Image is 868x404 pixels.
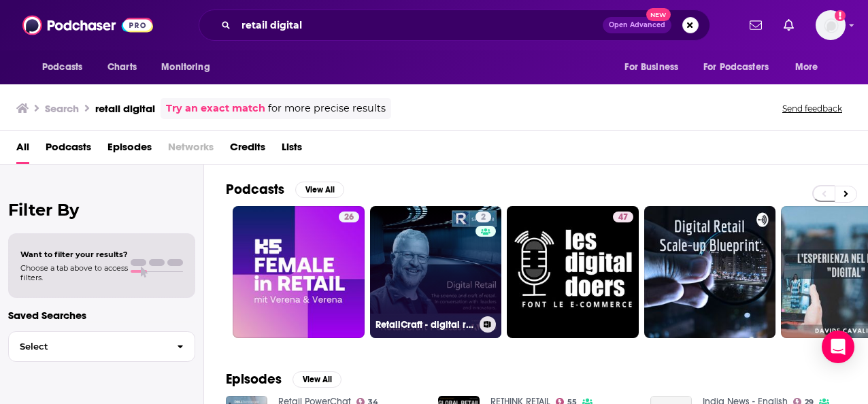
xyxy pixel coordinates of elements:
[226,181,284,198] h2: Podcasts
[107,58,137,77] span: Charts
[8,309,195,322] p: Saved Searches
[375,319,474,331] h3: RetailCraft - digital retail, ecommerce and brands - Retail Podcast
[282,136,302,164] a: Lists
[786,54,835,80] button: open menu
[795,58,818,77] span: More
[46,136,91,164] a: Podcasts
[16,136,29,164] a: All
[370,206,502,338] a: 2RetailCraft - digital retail, ecommerce and brands - Retail Podcast
[778,103,846,114] button: Send feedback
[9,342,166,351] span: Select
[816,10,846,40] span: Logged in as amooers
[22,12,153,38] img: Podchaser - Follow, Share and Rate Podcasts
[168,136,214,164] span: Networks
[816,10,846,40] button: Show profile menu
[778,14,799,37] a: Show notifications dropdown
[152,54,227,80] button: open menu
[507,206,639,338] a: 47
[8,331,195,362] button: Select
[816,10,846,40] img: User Profile
[695,54,788,80] button: open menu
[8,200,195,220] h2: Filter By
[236,14,603,36] input: Search podcasts, credits, & more...
[226,371,341,388] a: EpisodesView All
[95,102,155,115] h3: retail digital
[293,371,341,388] button: View All
[481,211,486,224] span: 2
[33,54,100,80] button: open menu
[233,206,365,338] a: 26
[268,101,386,116] span: for more precise results
[107,136,152,164] a: Episodes
[295,182,344,198] button: View All
[835,10,846,21] svg: Add a profile image
[45,102,79,115] h3: Search
[166,101,265,116] a: Try an exact match
[226,181,344,198] a: PodcastsView All
[199,10,710,41] div: Search podcasts, credits, & more...
[613,212,633,222] a: 47
[822,331,854,363] div: Open Intercom Messenger
[744,14,767,37] a: Show notifications dropdown
[226,371,282,388] h2: Episodes
[339,212,359,222] a: 26
[20,250,128,259] span: Want to filter your results?
[609,22,665,29] span: Open Advanced
[230,136,265,164] a: Credits
[646,8,671,21] span: New
[20,263,128,282] span: Choose a tab above to access filters.
[703,58,769,77] span: For Podcasters
[624,58,678,77] span: For Business
[615,54,695,80] button: open menu
[42,58,82,77] span: Podcasts
[603,17,671,33] button: Open AdvancedNew
[99,54,145,80] a: Charts
[344,211,354,224] span: 26
[161,58,210,77] span: Monitoring
[475,212,491,222] a: 2
[618,211,628,224] span: 47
